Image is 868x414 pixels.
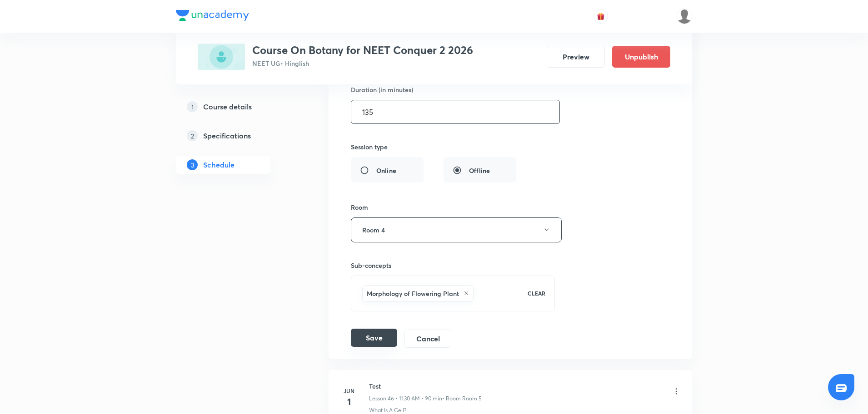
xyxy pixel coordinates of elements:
button: Save [351,329,397,347]
h4: 1 [340,395,358,409]
img: Huzaiff [677,9,692,24]
h6: Room [351,202,368,212]
h5: Course details [203,101,252,112]
p: CLEAR [528,289,545,297]
p: Lesson 46 • 11:30 AM • 90 min [369,394,442,403]
img: avatar [597,12,605,20]
a: Company Logo [176,10,249,23]
h6: Test [369,381,482,391]
button: Cancel [404,330,451,348]
p: 3 [187,159,198,170]
p: 1 [187,101,198,112]
p: NEET UG • Hinglish [252,59,473,68]
p: • Room Room 5 [442,394,482,403]
a: 1Course details [176,98,299,116]
h6: Session type [351,142,388,152]
h6: Jun [340,387,358,395]
button: Unpublish [612,46,670,68]
h5: Schedule [203,159,234,170]
input: 135 [351,100,559,123]
h6: Sub-concepts [351,261,555,270]
h3: Course On Botany for NEET Conquer 2 2026 [252,44,473,57]
p: 2 [187,130,198,141]
h6: Morphology of Flowering Plant [367,289,459,298]
a: 2Specifications [176,127,299,145]
h6: Duration (in minutes) [351,85,413,94]
button: Room 4 [351,217,562,242]
button: avatar [594,9,608,24]
img: Company Logo [176,10,249,21]
img: 31DE1953-C40A-4EFE-A1D3-0570D51F59F4_plus.png [198,44,245,70]
h5: Specifications [203,130,251,141]
button: Preview [547,46,605,68]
